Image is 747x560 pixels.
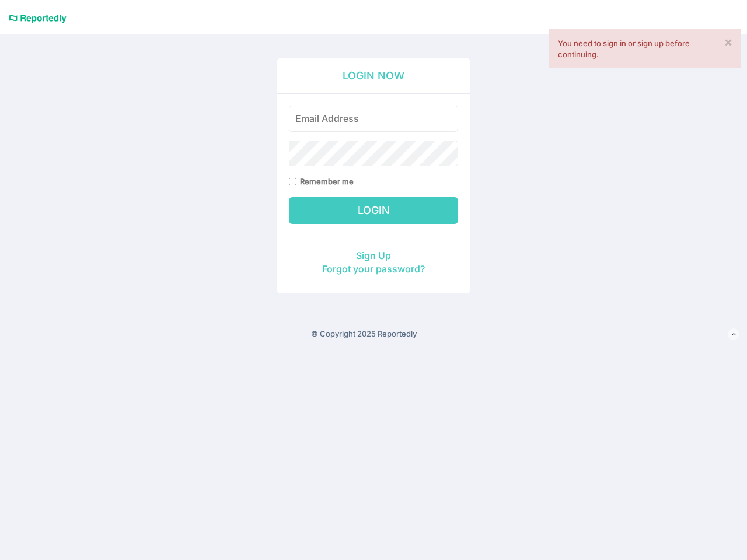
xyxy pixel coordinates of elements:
[289,197,458,224] input: Login
[724,36,732,48] a: ×
[322,263,425,275] a: Forgot your password?
[289,106,458,132] input: Email Address
[9,9,67,29] a: Reportedly
[300,176,354,187] label: Remember me
[356,250,391,261] a: Sign Up
[558,38,732,60] div: You need to sign in or sign up before continuing.
[277,58,470,94] h2: Login Now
